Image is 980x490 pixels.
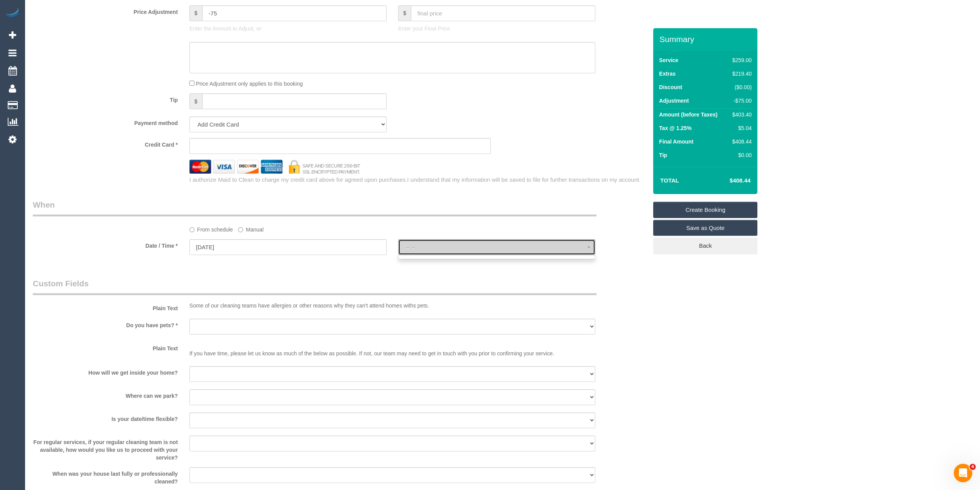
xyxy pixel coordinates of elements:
label: Price Adjustment [27,5,184,16]
div: $5.04 [729,124,752,132]
span: Price Adjustment only applies to this booking [196,81,303,87]
h4: $408.44 [706,177,750,184]
label: When was your house last fully or professionally cleaned? [27,467,184,485]
a: Save as Quote [653,220,757,236]
p: Enter the Amount to Adjust, or [189,25,387,32]
span: I understand that my information will be saved to file for further transactions on my account. [407,176,640,183]
label: How will we get inside your home? [27,366,184,377]
label: Manual [238,223,264,233]
input: final price [411,5,595,21]
span: 4 [970,464,976,470]
label: Extras [659,70,676,78]
img: credit cards [184,160,366,173]
label: Payment method [27,117,184,127]
div: $403.40 [729,111,752,118]
div: $408.44 [729,138,752,145]
p: If you have time, please let us know as much of the below as possible. If not, our team may need ... [189,342,595,357]
input: DD/MM/YYYY [189,239,387,255]
div: I authorize Maid to Clean to charge my credit card above for agreed upon purchases. [184,176,653,184]
label: Tip [659,151,667,159]
div: $219.40 [729,70,752,78]
label: Plain Text [27,342,184,352]
a: Back [653,238,757,254]
label: From schedule [189,223,233,233]
div: $259.00 [729,56,752,64]
p: Some of our cleaning teams have allergies or other reasons why they can't attend homes withs pets. [189,302,595,309]
p: Enter your Final Price [398,25,595,32]
iframe: Secure card payment input frame [196,142,485,149]
label: Service [659,56,678,64]
label: Is your date/time flexible? [27,412,184,423]
label: Discount [659,83,682,91]
span: $ [189,5,202,21]
div: $0.00 [729,151,752,159]
label: Adjustment [659,97,689,105]
button: --:-- [398,239,595,255]
div: ($0.00) [729,83,752,91]
iframe: Intercom live chat [954,464,972,482]
label: Final Amount [659,138,693,145]
label: Amount (before Taxes) [659,111,717,118]
label: For regular services, if your regular cleaning team is not available, how would you like us to pr... [27,436,184,461]
strong: Total [660,177,679,184]
legend: When [33,199,596,216]
label: Date / Time * [27,239,184,250]
a: Create Booking [653,202,757,218]
label: Plain Text [27,302,184,312]
label: Tip [27,93,184,104]
span: $ [398,5,411,21]
label: Credit Card * [27,138,184,149]
input: From schedule [189,227,194,232]
legend: Custom Fields [33,278,596,295]
span: $ [189,93,202,109]
h3: Summary [659,35,754,44]
input: Manual [238,227,243,232]
label: Tax @ 1.25% [659,124,691,132]
div: -$75.00 [729,97,752,105]
img: Automaid Logo [5,8,20,19]
span: --:-- [406,244,587,250]
label: Do you have pets? * [27,319,184,329]
label: Where can we park? [27,389,184,400]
